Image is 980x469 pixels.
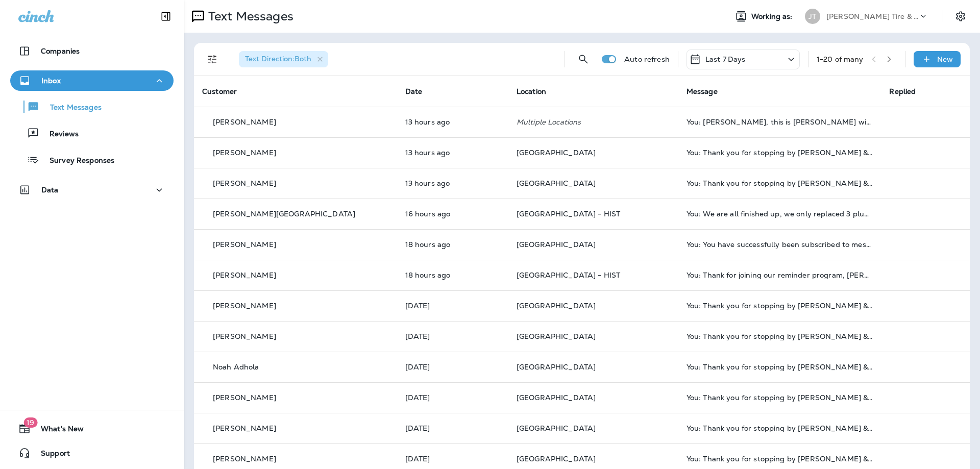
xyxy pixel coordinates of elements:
div: You: We are all finished up, we only replaced 3 plugs and 1 coil and it seems to be running good ... [687,210,873,218]
button: Companies [10,41,174,61]
p: [PERSON_NAME] [213,455,276,463]
span: Location [517,87,546,96]
p: Companies [41,47,80,55]
span: [GEOGRAPHIC_DATA] [517,240,596,249]
button: Text Messages [10,96,174,117]
button: Settings [951,7,970,26]
button: Support [10,443,174,463]
p: Reviews [39,130,79,139]
p: Aug 23, 2025 08:02 AM [405,332,500,340]
button: Search Messages [573,49,594,69]
span: Message [687,87,718,96]
span: Date [405,87,423,96]
p: Aug 23, 2025 08:02 AM [405,363,500,371]
p: [PERSON_NAME] [213,393,276,402]
span: [GEOGRAPHIC_DATA] [517,179,596,188]
div: You: Thank you for stopping by Jensen Tire & Auto - North 90th Street. Please take 30 seconds to ... [687,455,873,463]
button: Collapse Sidebar [152,6,180,27]
p: New [937,55,953,63]
p: Inbox [41,77,61,85]
p: [PERSON_NAME] [213,424,276,432]
p: Survey Responses [39,156,114,166]
span: Working as: [751,12,795,21]
p: [PERSON_NAME] [213,271,276,279]
button: Reviews [10,122,174,144]
p: Last 7 Days [705,55,746,63]
p: [PERSON_NAME] [213,240,276,249]
div: You: You have successfully been subscribed to messages from Jensen Tire & Auto. Reply HELP for he... [687,240,873,249]
span: 19 [23,417,37,428]
p: Aug 23, 2025 08:02 AM [405,393,500,402]
p: [PERSON_NAME] [213,332,276,340]
div: You: Thank you for stopping by Jensen Tire & Auto - North 90th Street. Please take 30 seconds to ... [687,332,873,340]
span: What's New [31,425,84,437]
button: 19What's New [10,418,174,439]
p: Multiple Locations [517,118,670,126]
span: [GEOGRAPHIC_DATA] [517,393,596,402]
p: [PERSON_NAME][GEOGRAPHIC_DATA] [213,210,355,218]
div: You: Thank you for stopping by Jensen Tire & Auto - North 90th Street. Please take 30 seconds to ... [687,149,873,157]
span: Replied [889,87,916,96]
div: You: Thank you for stopping by Jensen Tire & Auto - North 90th Street. Please take 30 seconds to ... [687,424,873,432]
div: Text Direction:Both [239,51,328,67]
span: [GEOGRAPHIC_DATA] - HIST [517,270,620,280]
div: You: Jacob, this is Shane with Jensen Tire & Auto on N 90th. I received your application and wond... [687,118,873,126]
span: [GEOGRAPHIC_DATA] [517,454,596,463]
button: Filters [202,49,223,69]
p: Aug 25, 2025 05:23 PM [405,118,500,126]
span: Support [31,449,70,461]
span: Text Direction : Both [245,54,311,63]
p: Aug 25, 2025 11:37 AM [405,271,500,279]
p: Aug 25, 2025 04:48 PM [405,149,500,157]
button: Inbox [10,70,174,91]
div: You: Thank for joining our reminder program, Lena you'll receive reminders when your vehicle is d... [687,271,873,279]
p: Aug 25, 2025 04:48 PM [405,179,500,187]
div: You: Thank you for stopping by Jensen Tire & Auto - North 90th Street. Please take 30 seconds to ... [687,302,873,310]
div: You: Thank you for stopping by Jensen Tire & Auto - North 90th Street. Please take 30 seconds to ... [687,179,873,187]
p: Data [41,186,59,194]
p: Auto refresh [624,55,670,63]
p: [PERSON_NAME] [213,179,276,187]
p: Text Messages [204,9,293,24]
p: [PERSON_NAME] Tire & Auto [826,12,918,20]
p: [PERSON_NAME] [213,118,276,126]
p: Aug 23, 2025 08:02 AM [405,455,500,463]
p: [PERSON_NAME] [213,149,276,157]
p: Aug 25, 2025 11:46 AM [405,240,500,249]
button: Survey Responses [10,149,174,170]
span: [GEOGRAPHIC_DATA] [517,332,596,341]
div: JT [805,9,820,24]
p: Aug 23, 2025 08:02 AM [405,424,500,432]
p: [PERSON_NAME] [213,302,276,310]
p: Noah Adhola [213,363,259,371]
div: 1 - 20 of many [817,55,864,63]
span: [GEOGRAPHIC_DATA] [517,148,596,157]
p: Aug 25, 2025 02:20 PM [405,210,500,218]
div: You: Thank you for stopping by Jensen Tire & Auto - North 90th Street. Please take 30 seconds to ... [687,393,873,402]
p: Aug 23, 2025 08:02 AM [405,302,500,310]
div: You: Thank you for stopping by Jensen Tire & Auto - North 90th Street. Please take 30 seconds to ... [687,363,873,371]
span: Customer [202,87,237,96]
p: Text Messages [40,103,102,113]
span: [GEOGRAPHIC_DATA] [517,424,596,433]
span: [GEOGRAPHIC_DATA] [517,362,596,372]
button: Data [10,180,174,200]
span: [GEOGRAPHIC_DATA] - HIST [517,209,620,218]
span: [GEOGRAPHIC_DATA] [517,301,596,310]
